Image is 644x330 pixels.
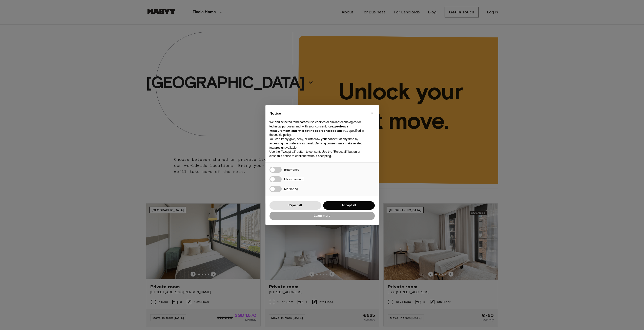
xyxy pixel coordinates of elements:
[269,150,367,158] p: Use the “Accept all” button to consent. Use the “Reject all” button or close this notice to conti...
[368,109,376,117] button: Close this notice
[371,110,373,116] span: ×
[269,124,349,133] strong: experience, measurement and “marketing (personalized ads)”
[323,201,375,210] button: Accept all
[269,212,375,220] button: Learn more
[269,201,321,210] button: Reject all
[269,111,367,116] h2: Notice
[284,168,299,171] span: Experience
[274,133,291,137] a: cookie policy
[284,177,304,181] span: Measurement
[269,137,367,150] p: You can freely give, deny, or withdraw your consent at any time by accessing the preferences pane...
[269,120,367,137] p: We and selected third parties use cookies or similar technologies for technical purposes and, wit...
[284,187,298,191] span: Marketing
